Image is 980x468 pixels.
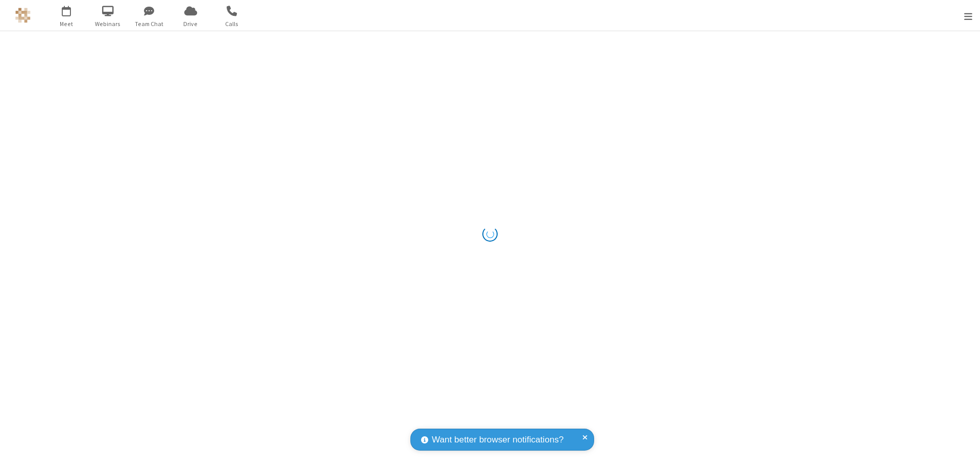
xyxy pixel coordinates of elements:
[89,19,127,29] span: Webinars
[432,433,563,447] span: Want better browser notifications?
[15,8,31,23] img: QA Selenium DO NOT DELETE OR CHANGE
[130,19,168,29] span: Team Chat
[47,19,86,29] span: Meet
[213,19,251,29] span: Calls
[171,19,210,29] span: Drive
